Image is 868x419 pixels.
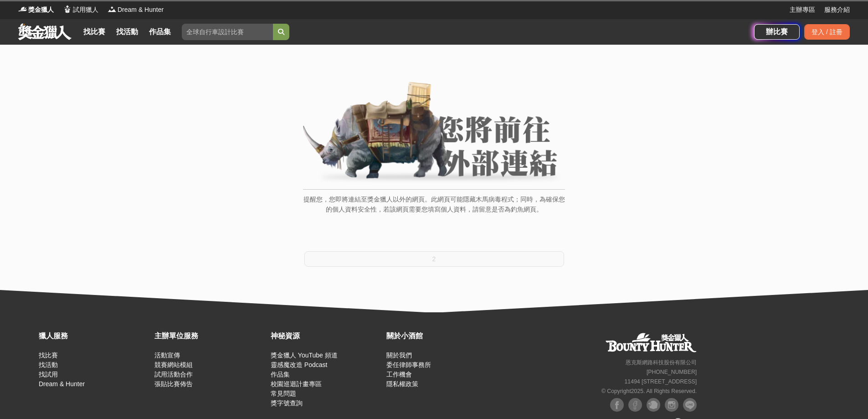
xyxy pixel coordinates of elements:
[73,5,98,15] span: 試用獵人
[683,398,697,412] img: LINE
[39,361,58,368] a: 找活動
[271,331,382,341] div: 神秘資源
[108,5,117,14] img: Logo
[271,380,322,388] a: 校園巡迴計畫專區
[39,331,150,341] div: 獵人服務
[271,352,338,359] a: 獎金獵人 YouTube 頻道
[647,369,697,375] small: [PHONE_NUMBER]
[647,398,660,412] img: Plurk
[804,24,850,40] div: 登入 / 註冊
[39,380,85,388] a: Dream & Hunter
[28,5,54,15] span: 獎金獵人
[80,26,109,38] a: 找比賽
[626,359,697,366] small: 恩克斯網路科技股份有限公司
[63,5,72,14] img: Logo
[145,26,175,38] a: 作品集
[386,380,418,388] a: 隱私權政策
[824,5,850,15] a: 服務介紹
[271,371,290,378] a: 作品集
[271,361,327,368] a: 靈感魔改造 Podcast
[386,371,412,378] a: 工作機會
[271,390,296,397] a: 常見問題
[18,5,27,14] img: Logo
[665,398,678,412] img: Instagram
[386,352,412,359] a: 關於我們
[182,24,273,40] input: 全球自行車設計比賽
[303,194,565,224] p: 提醒您，您即將連結至獎金獵人以外的網頁。此網頁可能隱藏木馬病毒程式；同時，為確保您的個人資料安全性，若該網頁需要您填寫個人資料，請留意是否為釣魚網頁。
[386,331,498,341] div: 關於小酒館
[39,371,58,378] a: 找試用
[625,378,697,385] small: 11494 [STREET_ADDRESS]
[790,5,815,15] a: 主辦專區
[63,5,98,15] a: Logo試用獵人
[610,398,624,412] img: Facebook
[108,5,164,15] a: LogoDream & Hunter
[154,352,180,359] a: 活動宣傳
[39,352,58,359] a: 找比賽
[601,388,697,394] small: © Copyright 2025 . All Rights Reserved.
[303,82,565,185] img: External Link Banner
[386,361,431,368] a: 委任律師事務所
[113,26,142,38] a: 找活動
[271,399,303,407] a: 獎字號查詢
[628,398,642,412] img: Facebook
[18,5,54,15] a: Logo獎金獵人
[154,361,193,368] a: 競賽網站模組
[154,380,193,388] a: 張貼比賽佈告
[754,24,800,40] a: 辦比賽
[304,251,564,267] button: 2
[154,331,266,341] div: 主辦單位服務
[154,371,193,378] a: 試用活動合作
[118,5,164,15] span: Dream & Hunter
